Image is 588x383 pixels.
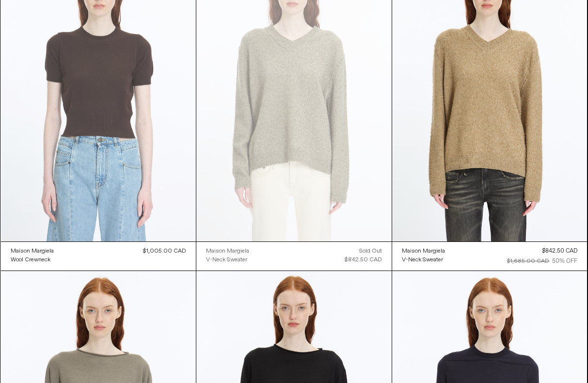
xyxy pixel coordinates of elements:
[402,247,445,255] a: Maison Margiela
[359,247,382,255] div: Sold out
[143,247,186,255] div: $1,005.00 CAD
[507,257,549,266] div: $1,685.00 CAD
[206,256,247,264] div: V-Neck Sweater
[11,256,50,264] div: Wool Crewneck
[552,257,577,266] div: 50% OFF
[542,247,577,255] div: $842.50 CAD
[345,255,382,264] div: $842.50 CAD
[402,255,445,264] a: V-Neck Sweater
[11,247,54,255] a: Maison Margiela
[402,256,443,264] div: V-Neck Sweater
[206,255,249,264] a: V-Neck Sweater
[11,255,54,264] a: Wool Crewneck
[206,247,249,255] a: Maison Margiela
